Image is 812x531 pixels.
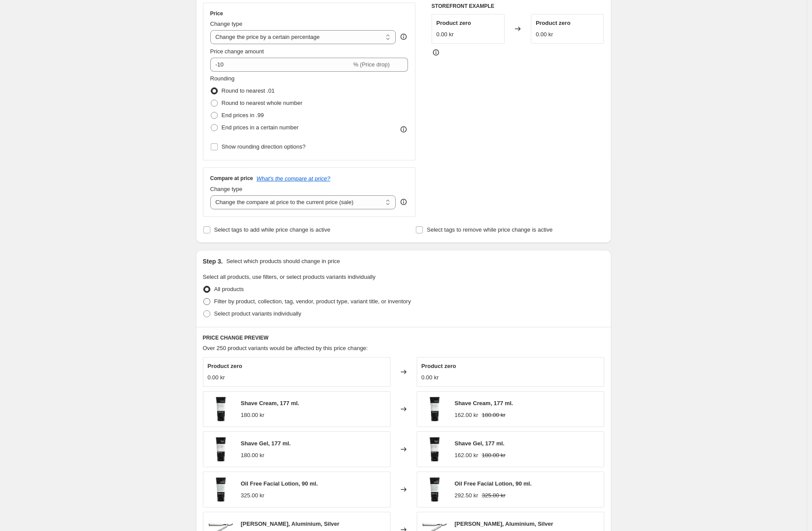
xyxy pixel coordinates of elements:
[455,521,554,527] span: [PERSON_NAME], Aluminium, Silver
[241,491,265,500] div: 325.00 kr
[208,476,234,503] img: 10603006__ANTHONY_OIL_FREE_FACIAL_LOTION___90_ML_80x.webp
[427,226,553,233] span: Select tags to remove while price change is active
[210,175,253,182] h3: Compare at price
[210,75,235,82] span: Rounding
[222,112,264,118] span: End prices in .99
[422,476,448,503] img: 10603006__ANTHONY_OIL_FREE_FACIAL_LOTION___90_ML_80x.webp
[210,21,243,27] span: Change type
[353,61,390,68] span: % (Price drop)
[214,298,411,305] span: Filter by product, collection, tag, vendor, product type, variant title, or inventory
[203,334,604,341] h6: PRICE CHANGE PREVIEW
[214,310,301,317] span: Select product variants individually
[257,175,331,182] button: What's the compare at price?
[455,451,478,460] div: 162.00 kr
[208,436,234,462] img: 10610019__ANTHONY_SHAVE_GEL___177_ML_80x.webp
[214,226,331,233] span: Select tags to add while price change is active
[208,396,234,422] img: 10610018__ANTHONY_SHAVE_CREAM___177_ML_3c9c37cd-0478-4ea0-86f6-48733687fa42_80x.webp
[455,480,532,487] span: Oil Free Facial Lotion, 90 ml.
[203,345,368,351] span: Over 250 product variants would be affected by this price change:
[208,363,242,369] span: Product zero
[241,451,265,460] div: 180.00 kr
[536,30,553,39] div: 0.00 kr
[422,396,448,422] img: 10610018__ANTHONY_SHAVE_CREAM___177_ML_3c9c37cd-0478-4ea0-86f6-48733687fa42_80x.webp
[214,286,244,292] span: All products
[210,10,223,17] h3: Price
[436,30,454,39] div: 0.00 kr
[455,400,513,406] span: Shave Cream, 177 ml.
[241,440,291,447] span: Shave Gel, 177 ml.
[241,411,265,420] div: 180.00 kr
[203,257,223,266] h2: Step 3.
[203,274,376,280] span: Select all products, use filters, or select products variants individually
[222,100,303,106] span: Round to nearest whole number
[399,198,408,206] div: help
[210,186,243,192] span: Change type
[482,491,505,500] strike: 325.00 kr
[436,20,471,26] span: Product zero
[422,373,439,382] div: 0.00 kr
[222,124,299,131] span: End prices in a certain number
[422,436,448,462] img: 10610019__ANTHONY_SHAVE_GEL___177_ML_80x.webp
[226,257,340,266] p: Select which products should change in price
[482,411,505,420] strike: 180.00 kr
[210,48,264,55] span: Price change amount
[482,451,505,460] strike: 180.00 kr
[455,440,505,447] span: Shave Gel, 177 ml.
[222,143,306,150] span: Show rounding direction options?
[241,521,340,527] span: [PERSON_NAME], Aluminium, Silver
[222,87,275,94] span: Round to nearest .01
[241,400,300,406] span: Shave Cream, 177 ml.
[241,480,318,487] span: Oil Free Facial Lotion, 90 ml.
[432,3,604,10] h6: STOREFRONT EXAMPLE
[399,32,408,41] div: help
[208,373,225,382] div: 0.00 kr
[210,58,352,72] input: -15
[536,20,570,26] span: Product zero
[422,363,456,369] span: Product zero
[455,491,478,500] div: 292.50 kr
[455,411,478,420] div: 162.00 kr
